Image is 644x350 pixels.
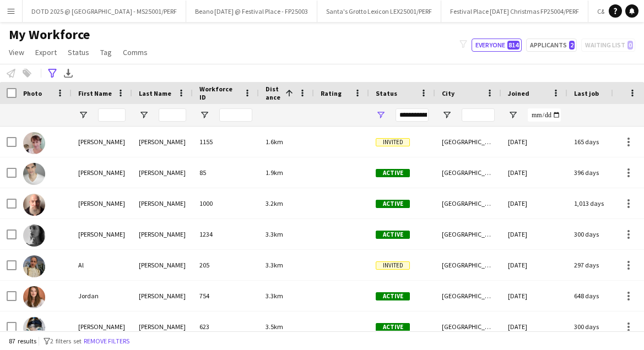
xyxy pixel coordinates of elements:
[78,89,112,97] span: First Name
[435,219,501,249] div: [GEOGRAPHIC_DATA]
[569,41,575,50] span: 2
[435,281,501,311] div: [GEOGRAPHIC_DATA]
[435,250,501,280] div: [GEOGRAPHIC_DATA]
[23,286,45,308] img: Jordan Cooper
[23,194,45,216] img: IAN KAY
[139,89,171,97] span: Last Name
[567,188,634,218] div: 1,013 days
[441,1,588,22] button: Festival Place [DATE] Christmas FP25004/PERF
[376,323,410,331] span: Active
[23,317,45,339] img: Wendy Olver
[193,250,259,280] div: 205
[132,311,193,342] div: [PERSON_NAME]
[193,188,259,218] div: 1000
[376,138,410,146] span: Invited
[82,335,132,347] button: Remove filters
[23,255,45,277] img: Al Barclay
[23,89,42,97] span: Photo
[266,230,283,238] span: 3.3km
[567,281,634,311] div: 648 days
[266,85,281,101] span: Distance
[4,45,29,59] a: View
[31,45,61,59] a: Export
[266,168,283,177] span: 1.9km
[159,108,186,122] input: Last Name Filter Input
[98,108,126,122] input: First Name Filter Input
[9,26,90,43] span: My Workforce
[193,157,259,188] div: 85
[266,322,283,331] span: 3.5km
[266,292,283,300] span: 3.3km
[199,85,239,101] span: Workforce ID
[72,127,132,157] div: [PERSON_NAME]
[78,110,88,120] button: Open Filter Menu
[472,39,522,52] button: Everyone814
[567,250,634,280] div: 297 days
[321,89,342,97] span: Rating
[376,292,410,300] span: Active
[132,127,193,157] div: [PERSON_NAME]
[567,219,634,249] div: 300 days
[123,47,148,57] span: Comms
[35,47,57,57] span: Export
[193,281,259,311] div: 754
[567,311,634,342] div: 300 days
[376,231,410,239] span: Active
[186,1,317,22] button: Beano [DATE] @ Festival Place - FP25003
[63,45,94,59] a: Status
[96,45,116,59] a: Tag
[72,157,132,188] div: [PERSON_NAME]
[219,108,252,122] input: Workforce ID Filter Input
[193,127,259,157] div: 1155
[23,132,45,154] img: Kate Sandison
[376,169,410,177] span: Active
[72,219,132,249] div: [PERSON_NAME]
[9,47,24,57] span: View
[132,157,193,188] div: [PERSON_NAME]
[508,89,529,97] span: Joined
[376,110,386,120] button: Open Filter Menu
[376,89,397,97] span: Status
[23,163,45,185] img: Paul Thomas
[567,157,634,188] div: 396 days
[507,41,519,50] span: 814
[574,89,599,97] span: Last job
[132,281,193,311] div: [PERSON_NAME]
[442,89,454,97] span: City
[132,219,193,249] div: [PERSON_NAME]
[435,311,501,342] div: [GEOGRAPHIC_DATA]
[72,311,132,342] div: [PERSON_NAME]
[376,261,410,270] span: Invited
[199,110,209,120] button: Open Filter Menu
[62,67,75,80] app-action-btn: Export XLSX
[100,47,112,57] span: Tag
[193,219,259,249] div: 1234
[72,250,132,280] div: Al
[46,67,59,80] app-action-btn: Advanced filters
[72,281,132,311] div: Jordan
[462,108,495,122] input: City Filter Input
[501,127,567,157] div: [DATE]
[435,127,501,157] div: [GEOGRAPHIC_DATA]
[193,311,259,342] div: 623
[442,110,452,120] button: Open Filter Menu
[266,199,283,207] span: 3.2km
[501,311,567,342] div: [DATE]
[23,225,45,247] img: Natasha Trigg
[23,1,186,22] button: DOTD 2025 @ [GEOGRAPHIC_DATA] - MS25001/PERF
[501,188,567,218] div: [DATE]
[567,127,634,157] div: 165 days
[528,108,561,122] input: Joined Filter Input
[50,337,82,345] span: 2 filters set
[501,281,567,311] div: [DATE]
[132,188,193,218] div: [PERSON_NAME]
[526,39,577,52] button: Applicants2
[435,188,501,218] div: [GEOGRAPHIC_DATA]
[376,200,410,208] span: Active
[501,219,567,249] div: [DATE]
[266,261,283,269] span: 3.3km
[72,188,132,218] div: [PERSON_NAME]
[501,157,567,188] div: [DATE]
[266,138,283,146] span: 1.6km
[118,45,152,59] a: Comms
